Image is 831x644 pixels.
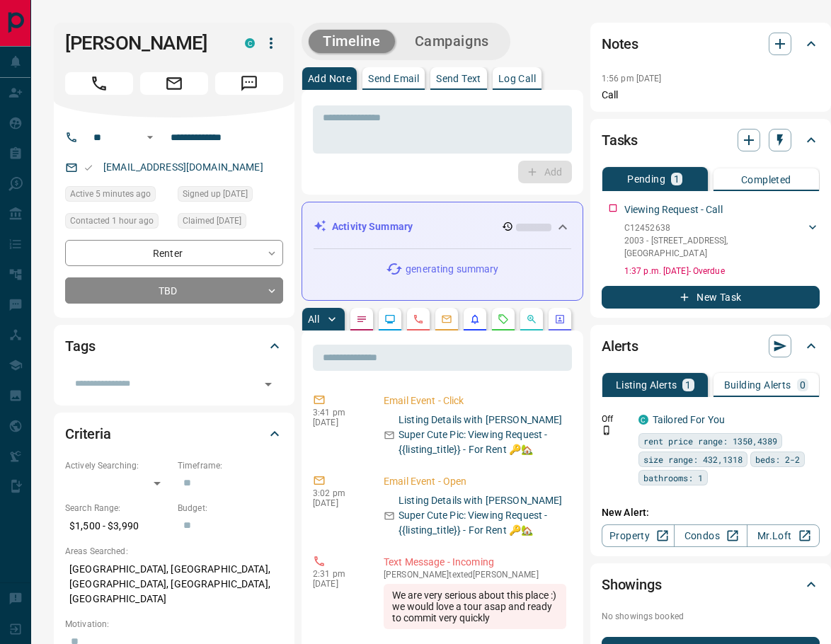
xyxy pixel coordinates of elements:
h2: Notes [602,33,638,55]
p: Timeframe: [178,459,283,472]
p: All [308,314,319,324]
span: Email [140,72,208,95]
p: Viewing Request - Call [624,202,723,217]
p: Pending [627,174,665,184]
div: We are very serious about this place :) we would love a tour asap and ready to commit very quickly [384,584,566,629]
p: No showings booked [602,610,820,623]
a: [EMAIL_ADDRESS][DOMAIN_NAME] [103,161,263,173]
p: [DATE] [313,498,362,508]
p: Motivation: [65,618,283,631]
div: Sat Aug 16 2025 [178,213,283,233]
div: Mon Oct 13 2025 [65,186,171,206]
a: Property [602,524,675,547]
span: size range: 432,1318 [643,452,743,466]
p: Call [602,88,820,103]
button: Open [258,374,278,394]
svg: Requests [498,314,509,325]
svg: Calls [413,314,424,325]
h2: Tags [65,335,95,357]
svg: Opportunities [526,314,537,325]
p: Send Text [436,74,481,84]
p: New Alert: [602,505,820,520]
span: Active 5 minutes ago [70,187,151,201]
button: Open [142,129,159,146]
p: Text Message - Incoming [384,555,566,570]
p: Listing Details with [PERSON_NAME] Super Cute Pic: Viewing Request - {{listing_title}} - For Rent 🔑🏡 [399,493,566,538]
p: [DATE] [313,579,362,589]
p: Send Email [368,74,419,84]
p: Completed [741,175,791,185]
h2: Tasks [602,129,638,151]
svg: Notes [356,314,367,325]
svg: Agent Actions [554,314,566,325]
div: Notes [602,27,820,61]
svg: Listing Alerts [469,314,481,325]
div: Renter [65,240,283,266]
p: Log Call [498,74,536,84]
svg: Push Notification Only [602,425,612,435]
h2: Alerts [602,335,638,357]
p: Email Event - Open [384,474,566,489]
a: Mr.Loft [747,524,820,547]
p: 1 [685,380,691,390]
p: Budget: [178,502,283,514]
button: New Task [602,286,820,309]
p: Add Note [308,74,351,84]
span: Call [65,72,133,95]
p: [GEOGRAPHIC_DATA], [GEOGRAPHIC_DATA], [GEOGRAPHIC_DATA], [GEOGRAPHIC_DATA], [GEOGRAPHIC_DATA] [65,558,283,611]
button: Timeline [309,30,395,53]
p: 3:02 pm [313,488,362,498]
p: C12452638 [624,222,806,234]
p: [PERSON_NAME] texted [PERSON_NAME] [384,570,566,580]
span: Claimed [DATE] [183,214,241,228]
div: Activity Summary [314,214,571,240]
p: Email Event - Click [384,393,566,408]
p: 2003 - [STREET_ADDRESS] , [GEOGRAPHIC_DATA] [624,234,806,260]
a: Condos [674,524,747,547]
p: $1,500 - $3,990 [65,514,171,538]
span: rent price range: 1350,4389 [643,434,777,448]
div: condos.ca [245,38,255,48]
p: Listing Details with [PERSON_NAME] Super Cute Pic: Viewing Request - {{listing_title}} - For Rent 🔑🏡 [399,413,566,457]
p: Activity Summary [332,219,413,234]
span: bathrooms: 1 [643,471,703,485]
div: Showings [602,568,820,602]
svg: Lead Browsing Activity [384,314,396,325]
p: 2:31 pm [313,569,362,579]
h1: [PERSON_NAME] [65,32,224,54]
div: C124526382003 - [STREET_ADDRESS],[GEOGRAPHIC_DATA] [624,219,820,263]
p: Off [602,413,630,425]
p: 3:41 pm [313,408,362,418]
div: Sat Aug 16 2025 [178,186,283,206]
p: 1:56 pm [DATE] [602,74,662,84]
p: 0 [800,380,806,390]
div: Criteria [65,417,283,451]
svg: Email Valid [84,163,93,173]
div: Tasks [602,123,820,157]
svg: Emails [441,314,452,325]
p: Areas Searched: [65,545,283,558]
span: Signed up [DATE] [183,187,248,201]
span: beds: 2-2 [755,452,800,466]
a: Tailored For You [653,414,725,425]
p: 1:37 p.m. [DATE] - Overdue [624,265,820,277]
span: Contacted 1 hour ago [70,214,154,228]
p: 1 [674,174,680,184]
p: Building Alerts [724,380,791,390]
div: Mon Oct 13 2025 [65,213,171,233]
p: Actively Searching: [65,459,171,472]
h2: Criteria [65,422,111,445]
span: Message [215,72,283,95]
div: condos.ca [638,415,648,425]
h2: Showings [602,573,662,596]
p: [DATE] [313,418,362,427]
p: generating summary [406,262,498,277]
button: Campaigns [401,30,503,53]
p: Listing Alerts [616,380,677,390]
div: Tags [65,329,283,363]
div: Alerts [602,329,820,363]
p: Search Range: [65,502,171,514]
div: TBD [65,277,283,304]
